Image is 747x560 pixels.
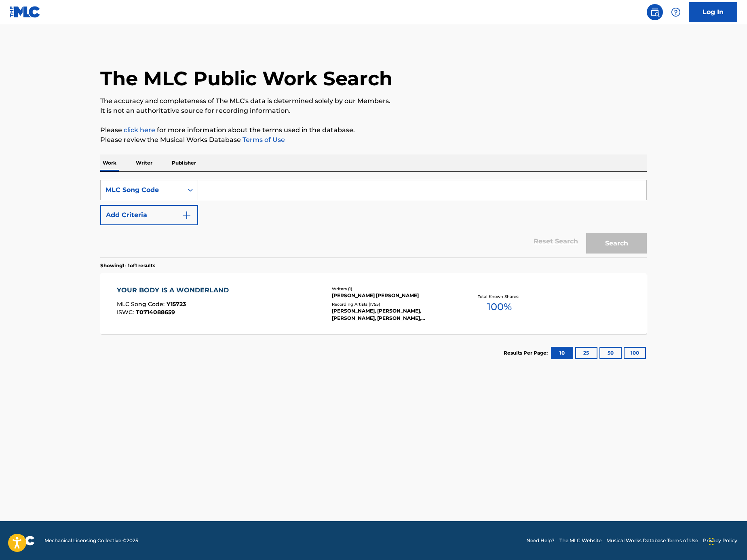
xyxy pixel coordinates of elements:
p: The accuracy and completeness of The MLC's data is determined solely by our Members. [100,96,647,106]
div: [PERSON_NAME], [PERSON_NAME], [PERSON_NAME], [PERSON_NAME], [PERSON_NAME] [332,307,454,322]
span: ISWC : [117,309,136,316]
span: Y15723 [167,300,186,308]
img: help [671,7,681,17]
button: 100 [624,347,646,359]
p: Total Known Shares: [478,294,521,300]
button: 50 [599,347,622,359]
div: YOUR BODY IS A WONDERLAND [117,285,233,295]
div: [PERSON_NAME] [PERSON_NAME] [332,292,454,299]
img: search [650,7,660,17]
button: 25 [575,347,597,359]
div: Recording Artists ( 1755 ) [332,301,454,307]
p: Results Per Page: [504,349,550,357]
p: Publisher [169,154,198,171]
span: T0714088659 [136,309,175,316]
a: Terms of Use [241,136,285,144]
button: Add Criteria [100,205,198,225]
img: logo [10,536,35,545]
img: MLC Logo [10,6,41,18]
span: 100 % [487,300,512,314]
p: Work [100,154,119,171]
a: Public Search [647,4,663,20]
a: YOUR BODY IS A WONDERLANDMLC Song Code:Y15723ISWC:T0714088659Writers (1)[PERSON_NAME] [PERSON_NAM... [100,273,647,334]
div: MLC Song Code [106,185,178,195]
iframe: Chat Widget [707,521,747,560]
div: Drag [709,529,714,554]
p: Showing 1 - 1 of 1 results [100,262,155,269]
a: Privacy Policy [703,537,737,544]
p: Please for more information about the terms used in the database. [100,125,647,135]
img: 9d2ae6d4665cec9f34b9.svg [182,210,192,220]
button: 10 [551,347,573,359]
a: Log In [689,2,737,22]
a: Musical Works Database Terms of Use [606,537,698,544]
span: MLC Song Code : [117,300,167,308]
p: Writer [133,154,155,171]
a: The MLC Website [559,537,601,544]
a: Need Help? [526,537,555,544]
form: Search Form [100,180,647,258]
a: click here [124,126,155,134]
p: Please review the Musical Works Database [100,135,647,145]
div: Help [668,4,684,20]
p: It is not an authoritative source for recording information. [100,106,647,116]
div: Writers ( 1 ) [332,286,454,292]
span: Mechanical Licensing Collective © 2025 [44,537,138,544]
h1: The MLC Public Work Search [100,66,392,91]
